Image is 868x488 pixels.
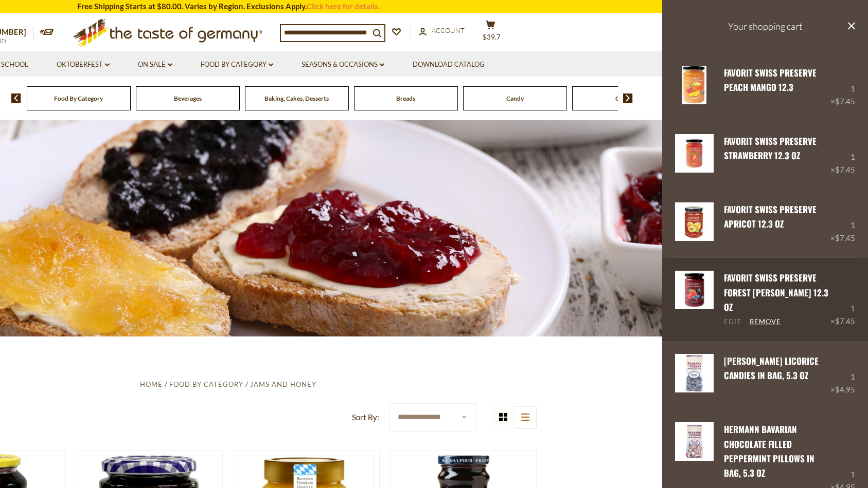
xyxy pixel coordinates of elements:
div: 1 × [830,354,855,396]
a: Favorit Swiss Preserve Apricot 12.3 oz [724,203,817,230]
span: Account [432,26,465,34]
a: Favorit Swiss Preserve Strawberry 12.3 oz [724,135,817,162]
img: Favorit Swiss Preserve Peach Mango 12.3 [675,66,714,104]
img: Favorit Swiss Preserve Forest Berry 12.3 oz [675,271,714,309]
span: $4.95 [835,385,855,394]
img: Favorit Swiss Preserve Apricot [675,202,714,241]
span: $39.7 [483,33,501,41]
img: previous arrow [11,93,21,103]
a: Food By Category [201,59,273,70]
a: On Sale [138,59,172,70]
button: $39.7 [475,20,506,46]
div: 1 × [830,202,855,245]
img: Favorit Swiss Preserve Strawberry [675,134,714,173]
a: Hermann Licorice Candy [675,354,714,396]
a: Account [419,25,465,36]
span: $7.45 [835,316,855,326]
a: Favorit Swiss Preserve Peach Mango 12.3 [724,66,817,93]
a: Click here for details. [307,2,380,11]
a: Hermann Bavarian Chocolate Filled Peppermint Pillows in Bag, 5.3 oz [724,423,814,479]
a: Baking, Cakes, Desserts [264,95,329,102]
img: next arrow [623,93,633,103]
a: Edit [724,317,741,327]
span: $7.45 [835,165,855,174]
div: 1 × [830,134,855,176]
a: Favorit Swiss Preserve Strawberry [675,134,714,176]
span: $7.45 [835,233,855,242]
a: Food By Category [54,95,103,102]
a: Remove [750,317,781,327]
a: Favorit Swiss Preserve Apricot [675,202,714,245]
a: Breads [396,95,415,102]
a: Jams and Honey [250,380,316,388]
a: Beverages [174,95,202,102]
img: Hermann Licorice Candy [675,354,714,392]
a: Food By Category [169,380,243,388]
a: Download Catalog [413,59,485,70]
a: Favorit Swiss Preserve Peach Mango 12.3 [675,66,714,108]
a: Candy [506,95,524,102]
label: Sort By: [352,411,379,424]
a: Seasons & Occasions [302,59,384,70]
a: Favorit Swiss Preserve Forest Berry 12.3 oz [675,271,714,328]
a: Home [140,380,163,388]
a: Oktoberfest [57,59,110,70]
span: $7.45 [835,97,855,106]
img: Hermann Bavarian Chocolate Filled Pepperminta Pillows [675,422,714,461]
a: [PERSON_NAME] Licorice Candies in Bag, 5.3 oz [724,354,819,382]
div: 1 × [830,271,855,328]
div: 1 × [830,66,855,108]
a: Favorit Swiss Preserve Forest [PERSON_NAME] 12.3 oz [724,271,828,313]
